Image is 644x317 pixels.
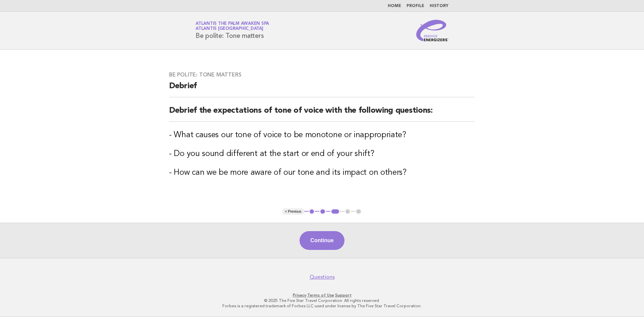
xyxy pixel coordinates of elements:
[300,231,344,250] button: Continue
[416,20,448,41] img: Service Energizers
[330,208,340,215] button: 3
[309,208,315,215] button: 1
[169,167,475,178] h3: - How can we be more aware of our tone and its impact on others?
[169,149,475,159] h3: - Do you sound different at the start or end of your shift?
[117,298,527,303] p: © 2025 The Five Star Travel Corporation. All rights reserved.
[319,208,326,215] button: 2
[196,21,269,31] a: Atlantis The Palm Awaken SpaAtlantis [GEOGRAPHIC_DATA]
[307,293,334,298] a: Terms of Use
[117,303,527,309] p: Forbes is a registered trademark of Forbes LLC used under license by The Five Star Travel Corpora...
[169,81,475,97] h2: Debrief
[388,4,401,8] a: Home
[335,293,352,298] a: Support
[293,293,306,298] a: Privacy
[196,27,263,31] span: Atlantis [GEOGRAPHIC_DATA]
[282,208,304,215] button: < Previous
[196,22,269,39] h1: Be polite: Tone matters
[407,4,424,8] a: Profile
[117,293,527,298] p: · ·
[169,71,475,78] h3: Be polite: Tone matters
[310,274,335,280] a: Questions
[169,105,475,122] h2: Debrief the expectations of tone of voice with the following questions:
[430,4,448,8] a: History
[169,130,475,141] h3: - What causes our tone of voice to be monotone or inappropriate?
